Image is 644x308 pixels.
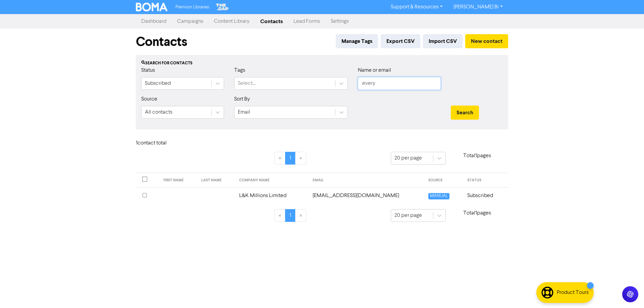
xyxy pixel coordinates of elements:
[136,15,172,28] a: Dashboard
[463,173,508,188] th: STATUS
[325,15,354,28] a: Settings
[235,187,309,204] td: L&K Millions Limited
[465,34,508,48] button: New contact
[197,173,235,188] th: LAST NAME
[610,276,644,308] iframe: Chat Widget
[255,15,288,28] a: Contacts
[136,3,167,11] img: BOMA Logo
[175,5,210,9] span: Premium Libraries:
[336,34,378,48] button: Manage Tags
[285,209,296,222] a: Page 1 is your current page
[423,34,463,48] button: Import CSV
[136,140,190,146] h6: 1 contact total
[234,66,245,74] label: Tags
[358,66,391,74] label: Name or email
[145,79,171,87] div: Subscribed
[288,15,325,28] a: Lead Forms
[285,152,296,165] a: Page 1 is your current page
[424,173,463,188] th: SOURCE
[172,15,209,28] a: Campaigns
[446,152,508,160] p: Total 1 pages
[209,15,255,28] a: Content Library
[385,2,448,12] a: Support & Resources
[448,2,508,12] a: [PERSON_NAME] Bi
[394,211,422,220] div: 20 per page
[145,108,172,116] div: All contacts
[463,187,508,204] td: Subscribed
[394,154,422,162] div: 20 per page
[381,34,420,48] button: Export CSV
[446,209,508,217] p: Total 1 pages
[215,3,230,11] img: The Gap
[428,193,449,199] span: MANUAL
[136,34,187,50] h1: Contacts
[159,173,197,188] th: FIRST NAME
[141,66,155,74] label: Status
[238,108,250,116] div: Email
[238,79,256,87] div: Select...
[451,106,479,120] button: Search
[234,95,250,103] label: Sort By
[309,173,424,188] th: EMAIL
[141,60,503,66] div: Search for contacts
[309,187,424,204] td: every3day@gmail.com
[235,173,309,188] th: COMPANY NAME
[141,95,157,103] label: Source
